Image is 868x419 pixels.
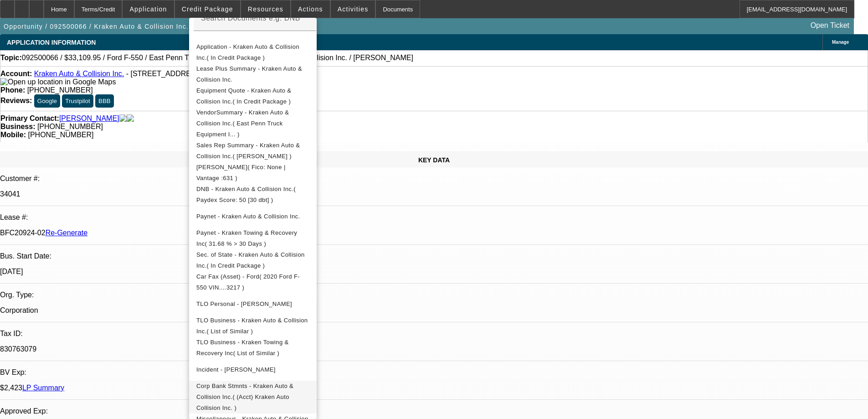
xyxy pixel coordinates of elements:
[189,140,317,162] button: Sales Rep Summary - Kraken Auto & Collision Inc.( Bush, Dante )
[189,315,317,337] button: TLO Business - Kraken Auto & Collision Inc.( List of Similar )
[189,228,317,249] button: Paynet - Kraken Towing & Recovery Inc( 31.68 % > 30 Days )
[196,109,289,138] span: VendorSummary - Kraken Auto & Collision Inc.( East Penn Truck Equipment I... )
[189,249,317,271] button: Sec. of State - Kraken Auto & Collision Inc.( In Credit Package )
[196,366,276,373] span: Incident - [PERSON_NAME]
[196,87,291,105] span: Equipment Quote - Kraken Auto & Collision Inc.( In Credit Package )
[196,339,289,357] span: TLO Business - Kraken Towing & Recovery Inc( List of Similar )
[189,63,317,85] button: Lease Plus Summary - Kraken Auto & Collision Inc.
[189,162,317,184] button: Transunion - Valenzuela, Rafael( Fico: None | Vantage :631 )
[196,213,300,220] span: Paynet - Kraken Auto & Collision Inc.
[196,186,296,203] span: DNB - Kraken Auto & Collision Inc.( Paydex Score: 50 [30 dbt] )
[189,41,317,63] button: Application - Kraken Auto & Collision Inc.( In Credit Package )
[196,65,302,83] span: Lease Plus Summary - Kraken Auto & Collision Inc.
[196,229,297,247] span: Paynet - Kraken Towing & Recovery Inc( 31.68 % > 30 Days )
[189,206,317,228] button: Paynet - Kraken Auto & Collision Inc.
[201,14,300,22] mat-label: Search Documents e.g. DNB
[196,383,293,411] span: Corp Bank Stmnts - Kraken Auto & Collision Inc.( (Acct) Kraken Auto Collision Inc. )
[189,293,317,315] button: TLO Personal - Valenzuela, Rafael
[189,184,317,206] button: DNB - Kraken Auto & Collision Inc.( Paydex Score: 50 [30 dbt] )
[196,251,305,269] span: Sec. of State - Kraken Auto & Collision Inc.( In Credit Package )
[189,359,317,381] button: Incident - Valenzuela, Rafael
[196,43,299,61] span: Application - Kraken Auto & Collision Inc.( In Credit Package )
[196,273,300,291] span: Car Fax (Asset) - Ford( 2020 Ford F-550 VIN....3217 )
[189,271,317,293] button: Car Fax (Asset) - Ford( 2020 Ford F-550 VIN....3217 )
[189,107,317,140] button: VendorSummary - Kraken Auto & Collision Inc.( East Penn Truck Equipment I... )
[196,317,308,335] span: TLO Business - Kraken Auto & Collision Inc.( List of Similar )
[189,381,317,414] button: Corp Bank Stmnts - Kraken Auto & Collision Inc.( (Acct) Kraken Auto Collision Inc. )
[196,164,286,181] span: [PERSON_NAME]( Fico: None | Vantage :631 )
[189,337,317,359] button: TLO Business - Kraken Towing & Recovery Inc( List of Similar )
[196,142,300,160] span: Sales Rep Summary - Kraken Auto & Collision Inc.( [PERSON_NAME] )
[189,85,317,107] button: Equipment Quote - Kraken Auto & Collision Inc.( In Credit Package )
[196,300,292,307] span: TLO Personal - [PERSON_NAME]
